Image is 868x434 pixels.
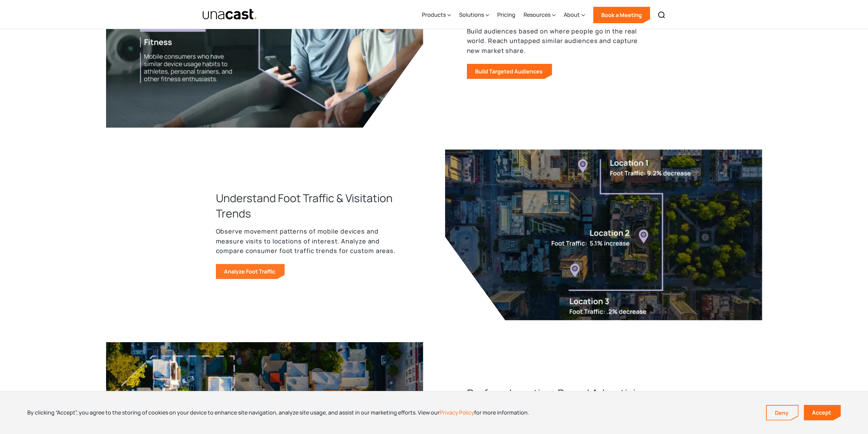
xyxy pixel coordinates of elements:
div: Resources [524,11,550,19]
div: Solutions [459,1,489,29]
a: Book a Meeting [593,7,650,23]
img: A top-down view of a city, with three locations connected by a path, showing their foot traffic d... [445,150,762,320]
div: By clicking “Accept”, you agree to the storing of cookies on your device to enhance site navigati... [27,409,529,416]
h3: Understand Foot Traffic & Visitation Trends [216,191,401,221]
img: Search icon [658,11,666,19]
div: Products [422,1,451,29]
p: Observe movement patterns of mobile devices and measure visits to locations of interest. Analyze ... [216,226,401,256]
div: About [564,1,585,29]
div: About [564,11,580,19]
p: Build audiences based on where people go in the real world. Reach untapped similar audiences and ... [467,26,652,56]
a: Accept [804,405,841,420]
div: Resources [524,1,556,29]
a: Deny [767,406,798,420]
a: Privacy Policy [440,409,474,416]
a: home [202,9,258,20]
a: Pricing [497,1,515,29]
div: Products [422,11,446,19]
a: Build Targeted Audiences [467,64,552,79]
a: Analyze Foot Traffic [216,264,285,279]
img: Unacast text logo [202,9,258,20]
div: Solutions [459,11,484,19]
h3: Perform Location-Based Advertising [467,386,648,401]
